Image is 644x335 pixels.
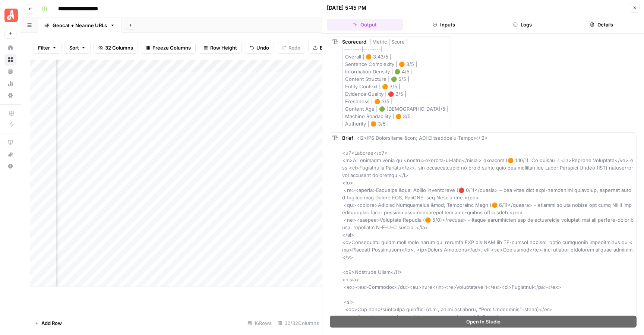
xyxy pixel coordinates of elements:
button: Add Row [30,317,66,329]
button: Undo [245,42,274,54]
a: Geocat + Nearme URLs [38,18,121,33]
button: Redo [277,42,305,54]
button: Details [563,19,640,31]
a: Your Data [4,66,16,78]
button: What's new? [4,148,16,160]
span: 32 Columns [105,44,133,51]
button: Workspace: Angi [4,6,16,25]
span: Freeze Columns [152,44,191,51]
span: Scorecard [342,39,366,45]
button: Logs [485,19,561,31]
button: Row Height [199,42,242,54]
div: [DATE] 5:45 PM [327,4,366,12]
span: Undo [256,44,269,51]
a: AirOps Academy [4,136,16,148]
span: Brief [342,135,353,141]
div: 32/32 Columns [275,317,322,329]
a: Browse [4,54,16,66]
span: Row Height [210,44,237,51]
button: 32 Columns [94,42,138,54]
a: Home [4,42,16,54]
button: Filter [33,42,61,54]
img: Angi Logo [4,9,18,22]
span: Add Row [41,319,62,327]
button: Sort [64,42,91,54]
button: Open In Studio [330,316,637,328]
span: Filter [38,44,50,51]
span: Redo [288,44,300,51]
button: Help + Support [4,160,16,172]
a: Settings [4,89,16,101]
a: Usage [4,78,16,89]
button: Output [327,19,403,31]
span: Open In Studio [466,318,501,325]
div: What's new? [5,149,16,160]
div: Geocat + Nearme URLs [53,22,107,29]
button: Export CSV [308,42,351,54]
button: Freeze Columns [141,42,196,54]
span: | Metric | Score | |--------|--------| | Overall | 🟠 3.43/5 | | Sentence Complexity | 🟠 3/5 | | I... [342,39,448,127]
span: Sort [69,44,79,51]
div: 16 Rows [244,317,275,329]
button: Inputs [406,19,482,31]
